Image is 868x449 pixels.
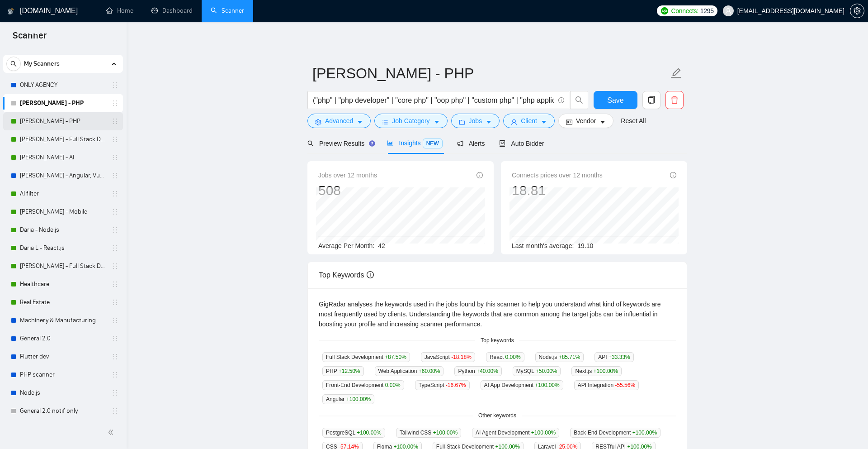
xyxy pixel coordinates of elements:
span: React [486,352,524,362]
span: Client [521,116,537,126]
a: [PERSON_NAME] - Mobile [20,203,106,221]
span: TypeScript [415,380,470,390]
span: Jobs [469,116,482,126]
span: caret-down [486,119,492,125]
a: Flutter dev [20,348,106,366]
span: Web Application [375,366,444,376]
span: info-circle [558,97,564,103]
span: info-circle [670,172,676,178]
a: [PERSON_NAME] - AI [20,148,106,167]
span: +100.00 % [433,430,458,436]
a: Reset All [621,116,646,126]
span: user [725,8,731,14]
span: -16.67 % [446,382,466,388]
a: AI filter [20,185,106,203]
a: [PERSON_NAME] - PHP [20,112,106,130]
span: holder [111,226,118,234]
a: Daria - Node.js [20,221,106,239]
span: caret-down [541,119,547,125]
span: holder [111,299,118,306]
input: Scanner name... [312,62,669,85]
a: General 2.0 [20,330,106,348]
span: Angular [322,394,374,404]
a: PHP scanner [20,366,106,384]
button: delete [665,91,684,109]
a: searchScanner [211,7,244,14]
span: holder [111,208,118,215]
span: +40.00 % [476,368,498,374]
span: setting [315,119,321,125]
a: [PERSON_NAME] - Full Stack Developer [20,257,106,275]
span: +50.00 % [536,368,557,374]
span: +60.00 % [419,368,440,374]
span: caret-down [599,119,606,125]
span: Jobs over 12 months [318,170,377,180]
button: copy [642,91,660,109]
a: Daria L - React.js [20,239,106,257]
span: +85.71 % [559,354,580,360]
span: 19.10 [577,242,593,249]
a: Node.js [20,384,106,402]
button: userClientcaret-down [503,114,555,128]
span: 42 [378,242,385,249]
span: area-chart [387,140,393,146]
span: API [594,352,633,362]
span: Last month's average: [512,242,574,249]
span: holder [111,317,118,324]
span: holder [111,81,118,89]
button: folderJobscaret-down [451,114,500,128]
span: +12.50 % [339,368,360,374]
a: [PERSON_NAME] - PHP [20,94,106,112]
a: General 2.0 notif only [20,402,106,420]
button: setting [850,4,864,18]
a: Real Estate [20,293,106,311]
span: Full Stack Development [322,352,410,362]
span: -55.56 % [615,382,635,388]
span: Next.js [571,366,621,376]
span: PostgreSQL [322,428,385,438]
span: Other keywords [473,411,522,420]
span: holder [111,353,118,360]
span: user [511,119,517,125]
span: Front-End Development [322,380,404,390]
span: Back-End Development [570,428,660,438]
span: notification [457,140,463,147]
span: +100.00 % [535,382,559,388]
a: ONLY AGENCY [20,76,106,94]
span: holder [111,172,118,179]
span: holder [111,371,118,378]
span: edit [670,67,682,79]
span: 0.00 % [505,354,521,360]
span: holder [111,154,118,161]
button: Save [594,91,637,109]
span: search [7,61,20,67]
span: holder [111,118,118,125]
span: +100.00 % [346,396,371,402]
span: Job Category [392,116,429,126]
a: Healthcare [20,275,106,293]
span: search [571,96,588,104]
span: robot [499,140,505,147]
span: Python [454,366,501,376]
a: [PERSON_NAME] - Angular, Vue.js [20,167,106,185]
span: Connects prices over 12 months [512,170,603,180]
button: barsJob Categorycaret-down [374,114,447,128]
span: +33.33 % [609,354,630,360]
div: Tooltip anchor [368,139,376,148]
a: dashboardDashboard [151,7,193,14]
input: Search Freelance Jobs... [313,95,554,106]
span: double-left [108,428,117,437]
span: JavaScript [421,352,475,362]
span: My Scanners [24,55,60,73]
span: 1295 [700,6,714,16]
div: 18.81 [512,182,603,199]
a: homeHome [106,7,133,14]
span: +87.50 % [385,354,406,360]
span: info-circle [367,271,374,278]
span: caret-down [434,119,440,125]
span: Average Per Month: [318,242,374,249]
span: bars [382,119,388,125]
span: holder [111,335,118,342]
span: -18.18 % [451,354,472,360]
a: [PERSON_NAME] - Full Stack Developer [20,130,106,148]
